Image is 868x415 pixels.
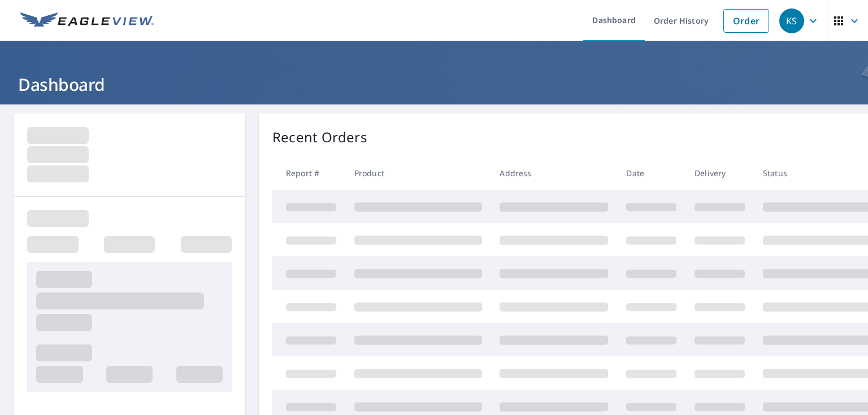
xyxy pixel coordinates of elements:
th: Date [617,156,685,190]
a: Order [723,9,769,33]
p: Recent Orders [272,127,367,147]
th: Delivery [685,156,754,190]
h1: Dashboard [14,73,854,96]
img: EV Logo [20,12,154,29]
div: KS [779,8,804,33]
th: Product [345,156,491,190]
th: Address [491,156,617,190]
th: Report # [272,156,345,190]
